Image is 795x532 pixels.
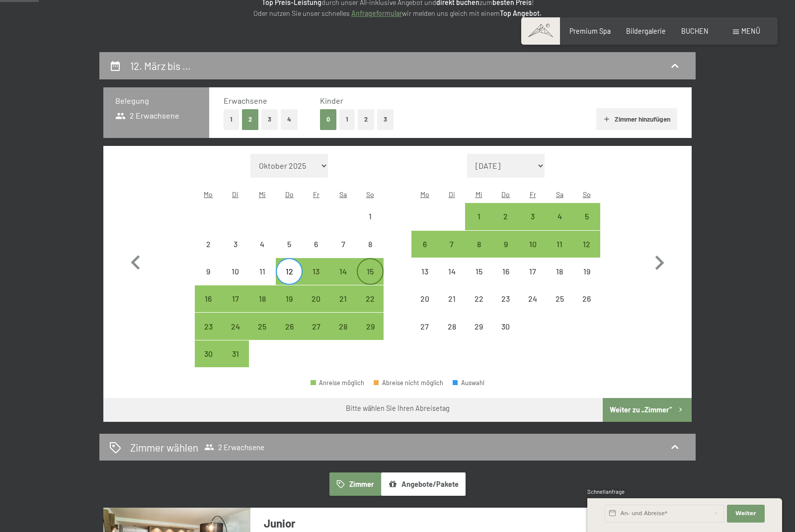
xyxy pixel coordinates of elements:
h3: Junior [264,516,559,531]
a: Bildergalerie [626,27,666,35]
div: Fri Mar 13 2026 [303,258,329,285]
div: Wed Mar 04 2026 [249,231,276,258]
div: Abreise möglich [465,231,492,258]
div: Abreise nicht möglich [492,285,519,312]
div: Mon Mar 16 2026 [195,285,222,312]
div: Abreise nicht möglich [249,258,276,285]
div: Wed Apr 01 2026 [465,203,492,230]
div: Sun Mar 08 2026 [357,231,384,258]
div: Thu Apr 02 2026 [492,203,519,230]
div: Abreise nicht möglich [546,258,573,285]
abbr: Montag [204,190,213,199]
div: Abreise nicht möglich [195,231,222,258]
div: Thu Mar 12 2026 [276,258,303,285]
abbr: Dienstag [449,190,455,199]
div: Abreise nicht möglich [438,285,465,312]
div: Sun Apr 19 2026 [573,258,600,285]
button: 3 [261,109,278,130]
div: 11 [547,240,572,265]
button: 2 [242,109,258,130]
abbr: Donnerstag [501,190,510,199]
div: Fri Mar 20 2026 [303,285,329,312]
div: 12 [574,240,599,265]
abbr: Freitag [530,190,536,199]
div: 28 [331,323,356,347]
h2: 12. März bis … [130,60,191,72]
div: 29 [466,323,491,347]
abbr: Montag [420,190,429,199]
button: Angebote/Pakete [381,472,466,495]
div: 15 [358,267,383,292]
div: 5 [574,212,599,237]
div: Sat Mar 07 2026 [330,231,357,258]
div: Wed Mar 11 2026 [249,258,276,285]
div: 1 [358,212,383,237]
div: Wed Apr 15 2026 [465,258,492,285]
a: Premium Spa [569,27,611,35]
abbr: Mittwoch [476,190,482,199]
div: Abreise möglich [573,203,600,230]
div: 13 [304,267,328,292]
div: Wed Apr 08 2026 [465,231,492,258]
div: 22 [466,295,491,320]
div: Mon Mar 23 2026 [195,313,222,339]
div: Mon Apr 20 2026 [411,285,438,312]
div: Abreise möglich [492,203,519,230]
div: Abreise möglich [573,231,600,258]
div: 8 [358,240,383,265]
div: Abreise nicht möglich [519,258,546,285]
div: Bitte wählen Sie Ihren Abreisetag [346,403,450,413]
span: BUCHEN [681,27,709,35]
div: Abreise nicht möglich [519,285,546,312]
button: 3 [377,109,394,130]
div: Abreise möglich [519,231,546,258]
div: 6 [412,240,437,265]
div: Abreise nicht möglich [303,231,329,258]
div: Fri Apr 24 2026 [519,285,546,312]
div: Sun Mar 15 2026 [357,258,384,285]
div: Tue Apr 14 2026 [438,258,465,285]
div: Wed Mar 25 2026 [249,313,276,339]
div: Abreise möglich [411,231,438,258]
button: Vorheriger Monat [121,154,150,368]
abbr: Samstag [339,190,347,199]
div: 21 [331,295,356,320]
div: 13 [412,267,437,292]
div: Sat Apr 25 2026 [546,285,573,312]
div: 22 [358,295,383,320]
div: Sat Apr 04 2026 [546,203,573,230]
div: 7 [331,240,356,265]
div: 24 [223,323,247,347]
div: Abreise möglich [330,313,357,339]
div: Sun Apr 26 2026 [573,285,600,312]
div: Wed Mar 18 2026 [249,285,276,312]
div: Sat Apr 18 2026 [546,258,573,285]
div: 7 [439,240,464,265]
div: Mon Apr 13 2026 [411,258,438,285]
abbr: Mittwoch [259,190,266,199]
div: Abreise nicht möglich [374,380,443,386]
div: 3 [520,212,545,237]
div: Abreise möglich [492,231,519,258]
div: Sat Mar 28 2026 [330,313,357,339]
div: Abreise möglich [357,258,384,285]
div: Thu Mar 26 2026 [276,313,303,339]
div: Wed Apr 29 2026 [465,313,492,339]
div: 23 [493,295,518,320]
abbr: Samstag [556,190,563,199]
span: Erwachsene [224,96,267,105]
div: Mon Mar 09 2026 [195,258,222,285]
div: Abreise nicht möglich [276,231,303,258]
div: Sat Mar 21 2026 [330,285,357,312]
div: 25 [547,295,572,320]
div: Fri Apr 03 2026 [519,203,546,230]
div: Tue Mar 24 2026 [222,313,248,339]
div: Thu Apr 23 2026 [492,285,519,312]
div: Fri Mar 06 2026 [303,231,329,258]
div: Abreise nicht möglich [465,313,492,339]
div: Anreise möglich [311,380,364,386]
div: 6 [304,240,328,265]
div: Auswahl [453,380,484,386]
div: 28 [439,323,464,347]
div: Thu Apr 16 2026 [492,258,519,285]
